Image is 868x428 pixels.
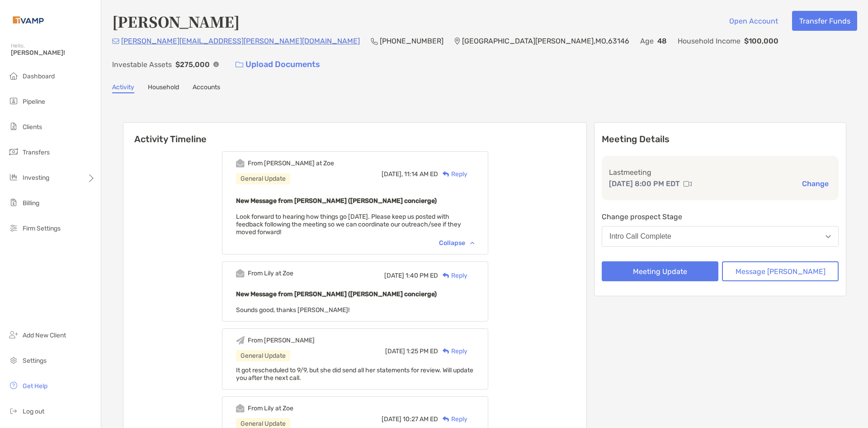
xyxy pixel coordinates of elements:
img: Chevron icon [470,241,474,244]
h4: [PERSON_NAME] [112,11,240,32]
img: Reply icon [443,171,449,177]
span: [DATE] [382,415,401,423]
b: New Message from [PERSON_NAME] ([PERSON_NAME] concierge) [236,197,437,205]
p: Household Income [678,35,741,47]
button: Transfer Funds [792,11,857,31]
b: New Message from [PERSON_NAME] ([PERSON_NAME] concierge) [236,290,437,298]
span: Look forward to hearing how things go [DATE]. Please keep us posted with feedback following the m... [236,213,461,236]
div: From [PERSON_NAME] at Zoe [248,159,334,167]
a: Household [148,83,179,93]
p: $100,000 [744,35,778,47]
img: pipeline icon [8,96,19,106]
span: Dashboard [23,72,55,80]
h6: Activity Timeline [123,123,586,144]
img: get-help icon [8,380,19,391]
div: Reply [438,346,467,356]
p: Age [640,35,654,47]
a: Upload Documents [230,55,326,74]
button: Intro Call Complete [602,226,839,247]
span: [DATE] [384,272,404,279]
img: Zoe Logo [11,4,46,36]
img: Info Icon [213,62,219,67]
a: Accounts [193,83,220,93]
img: Phone Icon [371,38,378,45]
img: Event icon [236,269,245,278]
span: Settings [23,357,47,365]
button: Change [799,179,831,188]
p: Last meeting [609,167,831,178]
span: 1:40 PM ED [406,272,438,279]
div: General Update [236,350,290,361]
span: 1:25 PM ED [406,347,438,355]
button: Message [PERSON_NAME] [722,261,839,281]
span: Add New Client [23,332,66,339]
img: Event icon [236,159,245,168]
img: investing icon [8,172,19,183]
img: Email Icon [112,38,119,44]
img: Open dropdown arrow [826,235,831,238]
img: Reply icon [443,348,449,354]
a: Activity [112,83,134,93]
span: [DATE], [382,170,403,178]
img: logout icon [8,405,19,416]
span: 11:14 AM ED [404,170,438,178]
div: Collapse [439,239,474,247]
div: Reply [438,271,467,280]
span: Pipeline [23,98,45,106]
img: Reply icon [443,273,449,279]
img: dashboard icon [8,70,19,81]
img: firm-settings icon [8,222,19,233]
span: Sounds good, thanks [PERSON_NAME]! [236,306,349,314]
span: 10:27 AM ED [403,415,438,423]
img: button icon [236,62,243,68]
span: Investing [23,174,49,182]
img: communication type [684,180,692,188]
span: It got rescheduled to 9/9, but she did send all her statements for review. Will update you after ... [236,366,473,382]
div: From [PERSON_NAME] [248,337,315,344]
img: Reply icon [443,416,449,422]
span: [DATE] [385,347,405,355]
span: Clients [23,123,42,131]
span: Get Help [23,382,47,390]
p: [PHONE_NUMBER] [380,35,443,47]
p: Investable Assets [112,59,172,70]
img: transfers icon [8,146,19,157]
p: [DATE] 8:00 PM EDT [609,178,680,189]
img: Event icon [236,336,245,345]
p: Change prospect Stage [602,211,839,222]
span: Transfers [23,149,50,156]
div: From Lily at Zoe [248,404,293,412]
div: Intro Call Complete [609,232,671,240]
button: Open Account [722,11,785,31]
span: Firm Settings [23,225,61,232]
span: Log out [23,408,44,415]
div: Reply [438,169,467,179]
img: add_new_client icon [8,329,19,340]
p: 48 [657,35,667,47]
img: clients icon [8,121,19,132]
p: Meeting Details [602,134,839,145]
p: $275,000 [175,59,210,70]
img: Location Icon [454,38,460,45]
img: Event icon [236,404,245,413]
p: [PERSON_NAME][EMAIL_ADDRESS][PERSON_NAME][DOMAIN_NAME] [121,35,360,47]
div: Reply [438,414,467,424]
img: settings icon [8,355,19,365]
span: [PERSON_NAME]! [11,49,95,57]
button: Meeting Update [602,261,718,281]
span: Billing [23,199,39,207]
img: billing icon [8,197,19,208]
div: From Lily at Zoe [248,269,293,277]
div: General Update [236,173,290,184]
p: [GEOGRAPHIC_DATA][PERSON_NAME] , MO , 63146 [462,35,629,47]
